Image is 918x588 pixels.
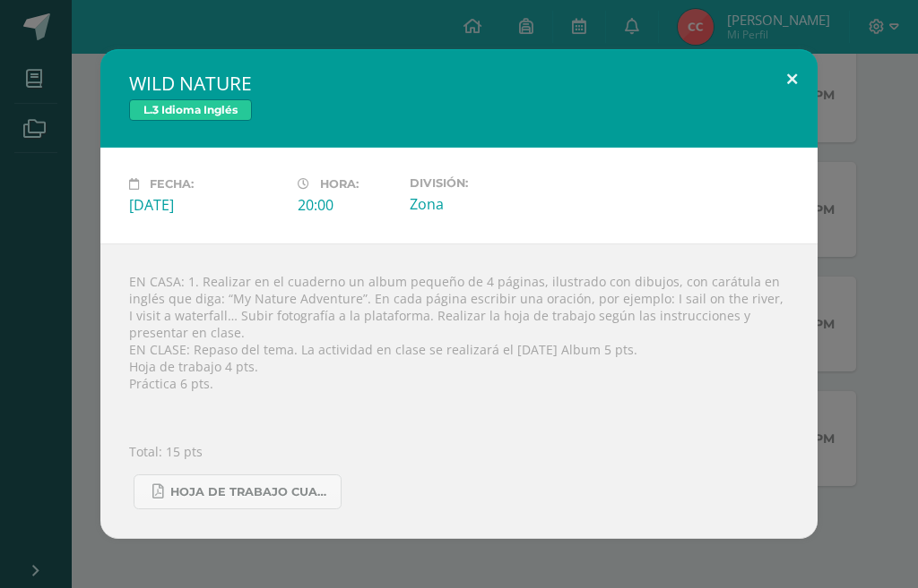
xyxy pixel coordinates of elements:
[410,176,564,190] label: División:
[129,99,252,121] span: L.3 Idioma Inglés
[410,194,564,214] div: Zona
[150,177,194,191] span: Fecha:
[129,71,789,96] h2: WILD NATURE
[100,243,818,539] div: EN CASA: 1. Realizar en el cuaderno un album pequeño de 4 páginas, ilustrado con dibujos, con car...
[129,195,283,215] div: [DATE]
[298,195,395,215] div: 20:00
[134,474,342,509] a: Hoja de trabajo CUARTO2.pdf
[320,177,359,191] span: Hora:
[766,49,818,110] button: Close (Esc)
[170,485,332,499] span: Hoja de trabajo CUARTO2.pdf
